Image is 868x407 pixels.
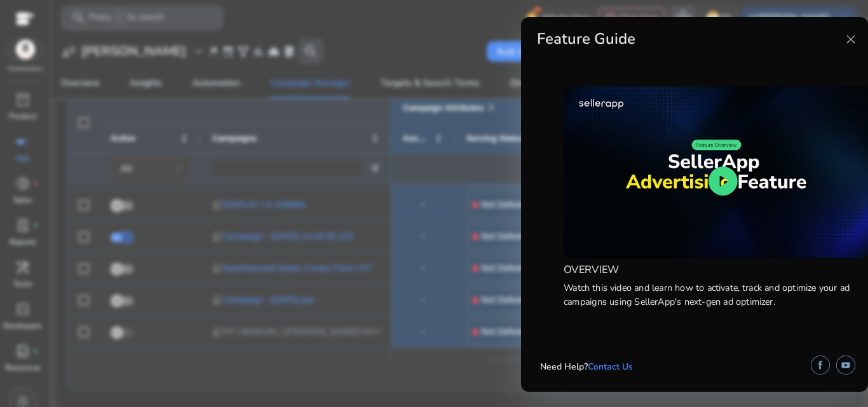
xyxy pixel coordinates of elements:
span: close [843,32,858,47]
h5: Need Help? [540,362,633,373]
a: Contact Us [588,361,633,373]
span: play_circle [705,163,742,199]
h2: Feature Guide [537,30,635,48]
